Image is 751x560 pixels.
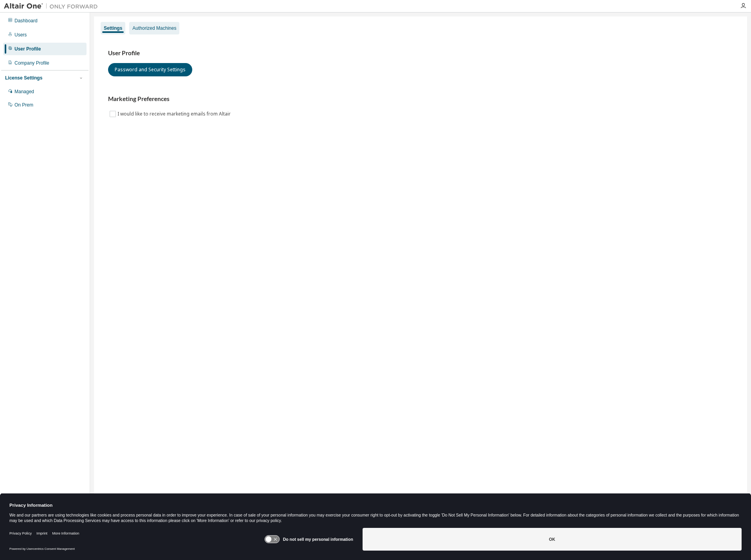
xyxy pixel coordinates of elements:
[108,95,733,103] h3: Marketing Preferences
[14,32,27,38] div: Users
[5,75,42,81] div: License Settings
[132,25,176,31] div: Authorized Machines
[117,109,232,119] label: I would like to receive marketing emails from Altair
[4,2,102,10] img: Altair One
[14,89,34,95] div: Managed
[104,25,122,31] div: Settings
[108,49,733,57] h3: User Profile
[14,46,41,52] div: User Profile
[108,63,192,76] button: Password and Security Settings
[14,60,49,66] div: Company Profile
[14,102,33,108] div: On Prem
[14,18,38,24] div: Dashboard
